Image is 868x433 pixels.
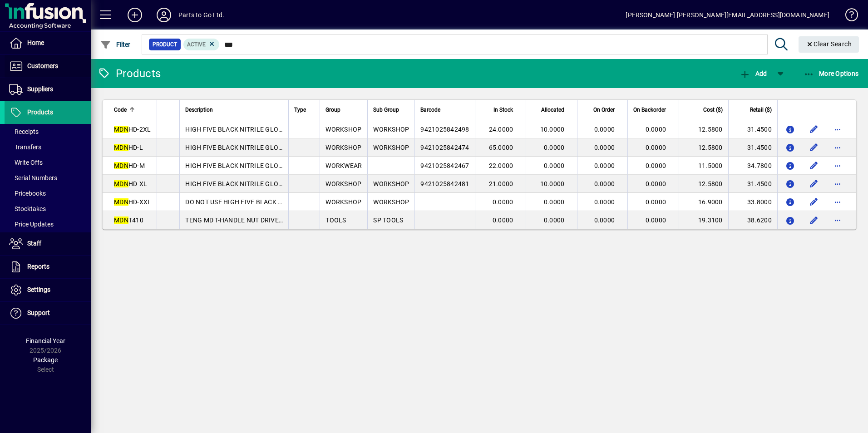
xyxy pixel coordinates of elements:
[114,216,143,224] span: T410
[9,159,43,166] span: Write Offs
[5,155,91,170] a: Write Offs
[5,186,91,201] a: Pricebooks
[544,198,565,206] span: 0.0000
[114,144,128,151] em: MDN
[679,175,728,193] td: 12.5800
[153,40,177,49] span: Product
[806,40,852,48] span: Clear Search
[420,126,469,133] span: 9421025842498
[114,216,128,224] em: MDN
[5,201,91,216] a: Stocktakes
[489,144,513,151] span: 65.0000
[679,120,728,138] td: 12.5800
[325,198,361,206] span: WORKSHOP
[541,105,564,115] span: Allocated
[114,105,127,115] span: Code
[294,105,314,115] div: Type
[187,41,206,48] span: Active
[27,263,49,270] span: Reports
[373,105,399,115] span: Sub Group
[185,180,326,187] span: HIGH FIVE BLACK NITRILE GLOVES XL BOX 100
[679,211,728,229] td: 19.3100
[728,193,777,211] td: 33.8000
[489,162,513,169] span: 22.0000
[540,180,565,187] span: 10.0000
[114,180,128,187] em: MDN
[420,162,469,169] span: 9421025842467
[703,105,723,115] span: Cost ($)
[373,216,403,224] span: SP TOOLS
[830,122,845,137] button: More options
[5,139,91,155] a: Transfers
[373,105,409,115] div: Sub Group
[728,138,777,157] td: 31.4500
[594,180,615,187] span: 0.0000
[594,162,615,169] span: 0.0000
[594,198,615,206] span: 0.0000
[5,78,91,101] a: Suppliers
[838,2,857,31] a: Knowledge Base
[114,198,128,206] em: MDN
[294,105,306,115] span: Type
[679,138,728,157] td: 12.5800
[420,180,469,187] span: 9421025842481
[830,140,845,155] button: More options
[325,105,340,115] span: Group
[114,126,151,133] span: HD-2XL
[646,216,666,224] span: 0.0000
[420,105,469,115] div: Barcode
[830,177,845,191] button: More options
[373,198,409,206] span: WORKSHOP
[646,144,666,151] span: 0.0000
[646,126,666,133] span: 0.0000
[185,216,303,224] span: TENG MD T-HANDLE NUT DRIVER 10mm
[120,7,149,23] button: Add
[493,105,513,115] span: In Stock
[100,41,131,48] span: Filter
[830,195,845,209] button: More options
[799,36,859,53] button: Clear
[807,213,821,227] button: Edit
[5,232,91,255] a: Staff
[679,157,728,175] td: 11.5000
[830,213,845,227] button: More options
[183,39,220,50] mat-chip: Activation Status: Active
[493,216,513,224] span: 0.0000
[5,256,91,278] a: Reports
[26,337,65,344] span: Financial Year
[807,158,821,173] button: Edit
[114,144,143,151] span: HD-L
[33,356,58,364] span: Package
[740,70,767,77] span: Add
[728,120,777,138] td: 31.4500
[325,162,362,169] span: WORKWEAR
[489,180,513,187] span: 21.0000
[540,126,565,133] span: 10.0000
[801,65,861,82] button: More Options
[5,279,91,301] a: Settings
[373,126,409,133] span: WORKSHOP
[185,105,283,115] div: Description
[728,211,777,229] td: 38.6200
[583,105,623,115] div: On Order
[804,70,859,77] span: More Options
[185,198,369,206] span: DO NOT USE HIGH FIVE BLACK NITRILE GLOVES XXL BOX 100
[5,32,91,54] a: Home
[325,105,362,115] div: Group
[27,62,58,69] span: Customers
[27,85,53,93] span: Suppliers
[728,175,777,193] td: 31.4500
[807,177,821,191] button: Edit
[114,180,147,187] span: HD-XL
[114,162,145,169] span: HD-M
[185,105,213,115] span: Description
[114,126,128,133] em: MDN
[646,162,666,169] span: 0.0000
[149,7,178,23] button: Profile
[114,198,151,206] span: HD-XXL
[633,105,666,115] span: On Backorder
[594,216,615,224] span: 0.0000
[544,144,565,151] span: 0.0000
[420,144,469,151] span: 9421025842474
[27,108,53,116] span: Products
